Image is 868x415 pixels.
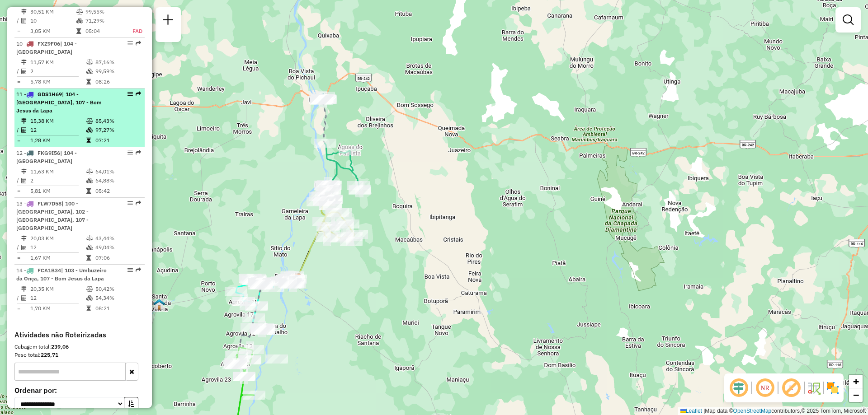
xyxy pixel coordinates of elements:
td: 1,70 KM [30,304,86,313]
td: 1,28 KM [30,136,86,145]
td: = [16,77,21,86]
td: 11,63 KM [30,167,86,176]
td: 71,29% [85,16,123,25]
a: Exibir filtros [839,11,857,29]
i: % de utilização do peso [86,60,93,65]
div: Atividade não roteirizada - MERC ELIAS [280,280,302,289]
em: Rota exportada [136,41,141,46]
span: | 104 - [GEOGRAPHIC_DATA], 107 - Bom Jesus da Lapa [16,91,102,114]
div: Cubagem total: [14,343,145,351]
span: 10 - [16,40,77,55]
span: FXZ9F06 [38,40,60,47]
a: Zoom in [849,375,863,388]
td: 43,44% [95,234,141,243]
td: 54,34% [95,294,141,303]
span: Ocultar NR [754,377,776,399]
td: 85,43% [95,117,141,126]
i: Tempo total em rota [86,255,91,261]
i: Total de Atividades [21,127,27,133]
em: Rota exportada [136,201,141,206]
span: Ocultar deslocamento [728,377,750,399]
i: Total de Atividades [21,295,27,301]
td: 07:06 [95,253,141,262]
span: 13 - [16,200,89,231]
td: = [16,187,21,196]
span: | 104 - [GEOGRAPHIC_DATA] [16,149,77,164]
td: 20,35 KM [30,284,86,294]
td: 08:21 [95,304,141,313]
img: RT PA - Santa Maria da Vitória [153,298,165,310]
i: Total de Atividades [21,178,27,183]
td: 12 [30,243,86,252]
td: 5,81 KM [30,187,86,196]
td: 05:42 [95,187,141,196]
td: FAD [123,27,143,36]
i: Tempo total em rota [86,188,91,194]
td: = [16,27,21,36]
td: 12 [30,294,86,303]
em: Rota exportada [136,267,141,273]
div: Map data © contributors,© 2025 TomTom, Microsoft [678,407,868,415]
i: % de utilização da cubagem [86,69,93,74]
h4: Atividades não Roteirizadas [14,331,145,339]
a: Leaflet [680,408,702,414]
i: Total de Atividades [21,245,27,250]
i: Tempo total em rota [76,28,81,34]
td: 2 [30,67,86,76]
td: 30,51 KM [30,7,76,16]
span: 12 - [16,149,77,164]
i: % de utilização do peso [86,118,93,124]
i: % de utilização da cubagem [86,127,93,133]
strong: 225,71 [41,351,58,358]
i: Tempo total em rota [86,138,91,143]
td: / [16,126,21,135]
td: 1,67 KM [30,253,86,262]
td: = [16,136,21,145]
td: 64,01% [95,167,141,176]
td: 15,38 KM [30,117,86,126]
span: + [853,376,859,387]
td: 99,59% [95,67,141,76]
span: 14 - [16,267,107,282]
div: Atividade não roteirizada - VALMIR [265,354,288,364]
div: Peso total: [14,351,145,359]
td: 08:26 [95,77,141,86]
i: Distância Total [21,286,27,292]
td: = [16,253,21,262]
i: % de utilização da cubagem [86,295,93,301]
td: 12 [30,126,86,135]
a: Zoom out [849,388,863,402]
i: Distância Total [21,60,27,65]
span: 11 - [16,91,102,114]
em: Opções [127,41,133,46]
img: Exibir/Ocultar setores [826,381,840,395]
td: / [16,16,21,25]
em: Opções [127,150,133,155]
img: Fluxo de ruas [807,381,821,395]
i: Distância Total [21,118,27,124]
i: Distância Total [21,169,27,174]
td: / [16,67,21,76]
td: 97,27% [95,126,141,135]
td: = [16,304,21,313]
i: Tempo total em rota [86,306,91,311]
td: / [16,243,21,252]
span: FCA1B34 [38,267,61,274]
i: % de utilização da cubagem [86,245,93,250]
span: | 104 - [GEOGRAPHIC_DATA] [16,40,77,55]
td: 10 [30,16,76,25]
td: 20,03 KM [30,234,86,243]
span: | [703,408,705,414]
td: 49,04% [95,243,141,252]
span: − [853,389,859,401]
i: Distância Total [21,236,27,241]
i: % de utilização da cubagem [86,178,93,183]
td: 05:04 [85,27,123,36]
td: / [16,176,21,185]
label: Ordenar por: [14,385,145,396]
i: Total de Atividades [21,18,27,23]
img: PA - Ibotirama [317,93,329,104]
td: / [16,294,21,303]
span: FLW7D58 [38,200,61,207]
em: Opções [127,91,133,97]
